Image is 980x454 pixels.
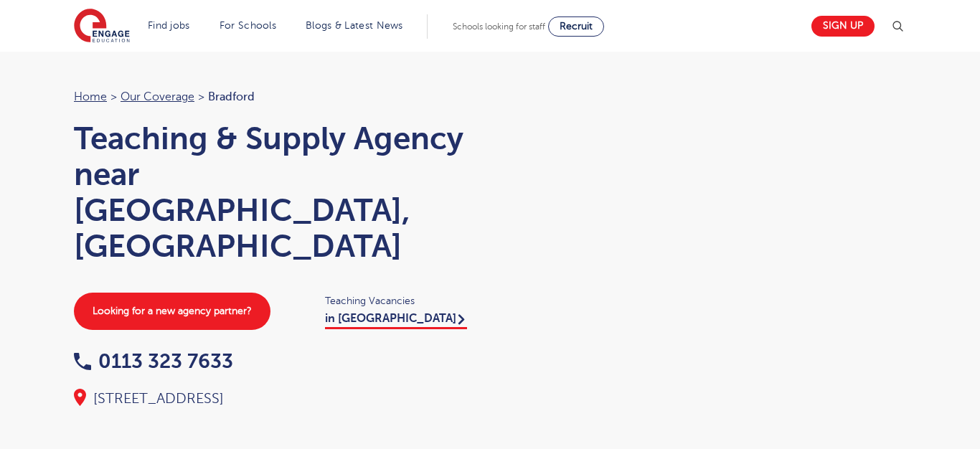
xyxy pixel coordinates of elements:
span: Recruit [560,21,593,32]
span: Schools looking for staff [453,22,545,32]
a: 0113 323 7633 [74,350,233,372]
nav: breadcrumb [74,88,476,106]
img: Engage Education [74,9,130,44]
a: Sign up [811,16,875,37]
span: Teaching Vacancies [325,293,476,309]
a: Looking for a new agency partner? [74,293,270,330]
a: Our coverage [121,90,194,103]
span: > [198,90,204,103]
a: For Schools [220,20,276,31]
a: Recruit [548,16,604,37]
div: [STREET_ADDRESS] [74,389,476,409]
span: > [110,90,117,103]
h1: Teaching & Supply Agency near [GEOGRAPHIC_DATA], [GEOGRAPHIC_DATA] [74,120,476,264]
a: Blogs & Latest News [306,20,403,31]
a: Home [74,90,107,103]
a: Find jobs [148,20,190,31]
span: Bradford [208,90,255,103]
a: in [GEOGRAPHIC_DATA] [325,312,467,329]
